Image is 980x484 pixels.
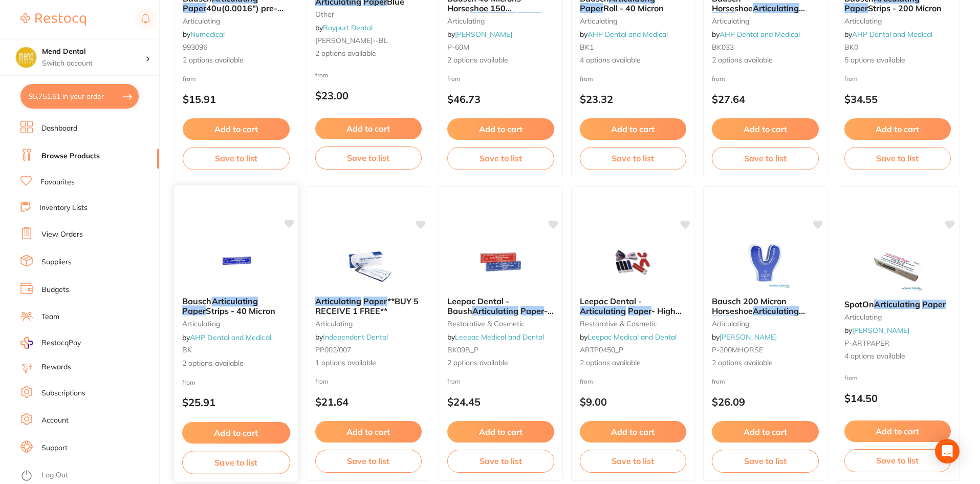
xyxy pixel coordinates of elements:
[852,326,909,335] a: [PERSON_NAME]
[315,10,422,18] small: other
[41,415,69,426] a: Account
[183,75,196,82] span: from
[922,299,946,309] em: Paper
[16,47,36,68] img: Mend Dental
[712,297,819,315] b: Bausch 200 Micron Horseshoe Articulating Paper Sheets (50)
[363,296,387,306] em: Paper
[844,30,932,39] span: by
[712,93,819,105] p: $27.64
[41,338,81,348] span: RestocqPay
[315,118,422,139] button: Add to cart
[315,421,422,443] button: Add to cart
[753,3,799,13] em: Articulating
[580,345,623,354] span: ARTP0450_P
[41,229,83,240] a: View Orders
[447,297,554,315] b: Leepac Dental - Baush Articulating Paper - High Quality Dental Product
[844,420,951,442] button: Add to cart
[182,332,271,342] span: by
[472,306,518,316] em: Articulating
[315,49,422,59] span: 2 options available
[20,337,81,349] a: RestocqPay
[712,345,763,354] span: P-200MHORSE
[580,75,593,82] span: from
[935,439,960,464] div: Open Intercom Messenger
[603,3,664,13] span: Roll - 40 Micron
[470,12,516,23] em: Articulating
[600,237,666,288] img: Leepac Dental - Articulating Paper - High Quality Dental Product
[41,388,85,398] a: Subscriptions
[712,332,777,342] span: by
[447,93,554,105] p: $46.73
[315,71,329,79] span: from
[844,299,874,309] span: SpotOn
[182,320,290,328] small: articulating
[182,378,195,386] span: from
[628,306,651,316] em: Paper
[712,320,819,328] small: articulating
[580,377,593,385] span: from
[844,374,858,382] span: from
[712,450,819,472] button: Save to list
[183,55,290,66] span: 2 options available
[190,332,271,342] a: AHP Dental and Medical
[41,285,69,295] a: Budgets
[447,147,554,170] button: Save to list
[315,146,422,169] button: Save to list
[212,296,258,306] em: Articulating
[203,237,270,288] img: Bausch Articulating Paper Strips - 40 Micron
[712,358,819,368] span: 2 options available
[455,30,512,39] a: [PERSON_NAME]
[844,392,951,404] p: $14.50
[712,30,800,39] span: by
[182,296,212,306] span: Bausch
[712,75,725,82] span: from
[844,339,889,348] span: P-ARTPAPER
[41,312,59,322] a: Team
[720,30,800,39] a: AHP Dental and Medical
[712,17,819,25] small: articulating
[323,332,388,342] a: Independent Dental
[844,55,951,66] span: 5 options available
[315,358,422,368] span: 1 options available
[720,332,777,342] a: [PERSON_NAME]
[206,305,275,315] span: Strips - 40 Micron
[182,345,192,354] span: BK
[844,300,951,309] b: SpotOn Articulating Paper
[20,84,139,109] button: $5,751.61 in your order
[712,396,819,408] p: $26.09
[447,345,478,354] span: BK09B_P
[518,12,541,23] em: Paper
[874,299,920,309] em: Articulating
[712,296,787,315] span: Bausch 200 Micron Horseshoe
[580,421,687,443] button: Add to cart
[580,93,687,105] p: $23.32
[580,43,594,52] span: BK1
[520,306,544,316] em: Paper
[183,147,290,170] button: Save to list
[447,55,554,66] span: 2 options available
[447,17,554,25] small: articulating
[844,326,909,335] span: by
[844,75,858,82] span: from
[182,396,290,408] p: $25.91
[315,296,361,306] em: Articulating
[182,422,290,444] button: Add to cart
[182,451,290,474] button: Save to list
[580,358,687,368] span: 2 options available
[712,55,819,66] span: 2 options available
[712,315,735,325] em: Paper
[580,450,687,472] button: Save to list
[447,118,554,140] button: Add to cart
[41,443,68,453] a: Support
[455,332,544,342] a: Leepac Medical and Dental
[41,123,77,134] a: Dashboard
[183,30,225,39] span: by
[315,450,422,472] button: Save to list
[580,306,626,316] em: Articulating
[712,421,819,443] button: Add to cart
[182,358,290,368] span: 2 options available
[868,3,942,13] span: Strips - 200 Micron
[712,118,819,140] button: Add to cart
[844,351,951,362] span: 4 options available
[844,118,951,140] button: Add to cart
